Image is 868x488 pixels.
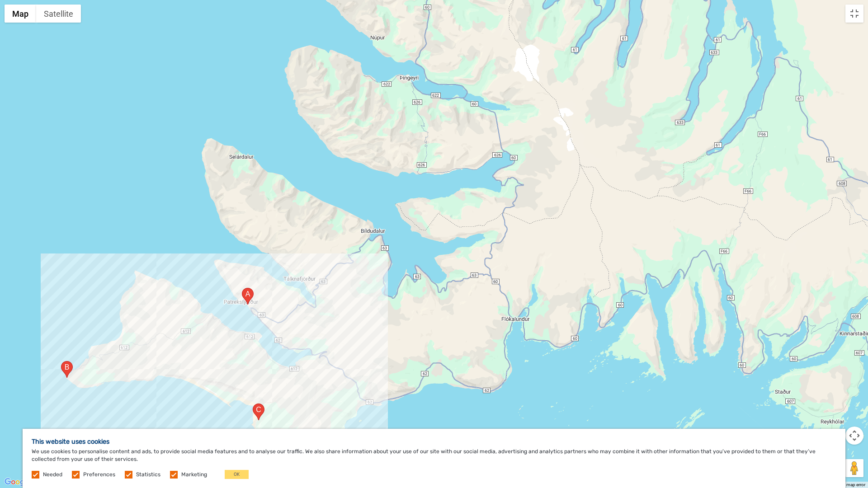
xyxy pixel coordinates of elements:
[83,471,115,479] label: Preferences
[136,471,160,479] label: Statistics
[242,288,254,305] div: Aðalstræti 78, 450 Patreksfjörður, Iceland
[32,438,836,446] h5: This website uses cookies
[23,429,845,488] div: We use cookies to personalise content and ads, to provide social media features and to analyse ou...
[181,471,207,479] label: Marketing
[225,470,249,479] button: OK
[43,471,62,479] label: Needed
[13,16,102,23] p: We're away right now. Please check back later!
[104,14,115,25] button: Open LiveChat chat widget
